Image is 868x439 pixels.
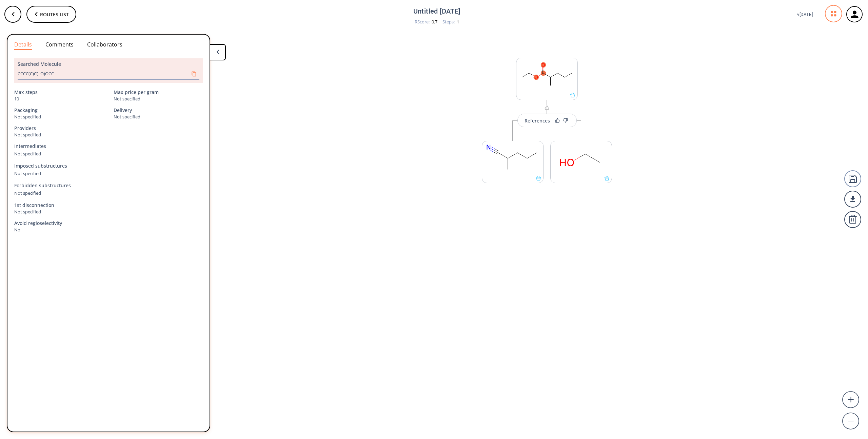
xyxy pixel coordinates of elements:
[18,62,199,66] div: Searched Molecule
[114,90,203,95] div: Max price per gram
[797,12,813,17] span: v [DATE]
[14,164,203,168] div: Imposed substructures
[26,6,76,23] button: Routes list
[14,228,203,232] div: No
[482,141,543,176] svg: CCCC(C)C#N
[40,12,69,17] span: Routes list
[415,20,437,24] div: RScore :
[14,183,203,188] div: Forbidden substructures
[114,108,203,113] div: Delivery
[14,115,103,119] div: Not specified
[114,97,203,101] div: Not specified
[14,90,103,95] div: Max steps
[14,97,103,101] div: 10
[14,126,203,131] div: Providers
[517,114,577,127] button: References
[45,42,74,49] button: Comments
[14,108,103,113] div: Packaging
[18,72,54,76] div: CCCC(C)C(=O)OCC
[525,118,550,123] div: References
[14,151,203,157] div: Not specified
[14,170,203,176] div: Not specified
[14,190,203,196] div: Not specified
[456,19,459,25] span: 1
[114,115,203,119] div: Not specified
[189,69,199,79] button: Copy to clipboard
[14,144,203,149] div: Intermediates
[413,8,460,15] h4: Untitled [DATE]
[14,203,203,208] div: 1st disconnection
[551,141,612,176] svg: CCO
[14,133,203,137] div: Not specified
[14,210,203,214] div: Not specified
[431,19,437,25] span: 0.7
[544,105,550,110] img: warning
[14,42,32,50] button: Details
[516,58,577,93] svg: CCCC(C)C(=O)OCC
[442,20,459,24] div: Steps :
[14,221,203,226] div: Avoid regioselectivity
[87,42,122,49] button: Collaborators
